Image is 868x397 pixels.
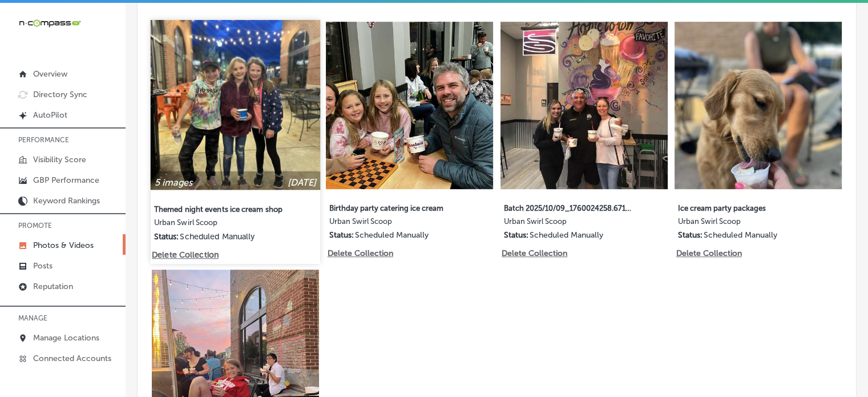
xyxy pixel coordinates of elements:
p: Delete Collection [502,248,566,258]
label: Birthday party catering ice cream [329,197,459,217]
p: Posts [33,261,53,271]
img: 660ab0bf-5cc7-4cb8-ba1c-48b5ae0f18e60NCTV_CLogo_TV_Black_-500x88.png [18,18,81,29]
p: Status: [678,230,703,240]
p: Scheduled Manually [180,232,255,242]
p: Keyword Rankings [33,196,100,206]
p: Manage Locations [33,333,99,343]
p: Overview [33,69,67,79]
p: Delete Collection [328,248,392,258]
img: Collection thumbnail [326,22,493,189]
label: Urban Swirl Scoop [678,217,808,230]
p: AutoPilot [33,110,67,120]
p: [DATE] [288,177,316,188]
p: Delete Collection [152,250,217,260]
label: Urban Swirl Scoop [504,217,634,230]
p: 5 images [155,177,192,188]
p: Status: [154,232,179,242]
p: Delete Collection [676,248,741,258]
p: Connected Accounts [33,354,111,363]
p: Visibility Score [33,155,86,165]
label: Urban Swirl Scoop [329,217,459,230]
p: GBP Performance [33,175,99,185]
label: Themed night events ice cream shop [154,198,286,219]
p: Photos & Videos [33,240,94,250]
img: Collection thumbnail [151,20,320,190]
p: Status: [504,230,528,240]
p: Scheduled Manually [355,230,429,240]
img: Collection thumbnail [675,22,842,189]
p: Directory Sync [33,90,87,99]
label: Urban Swirl Scoop [154,218,286,231]
img: Collection thumbnail [500,22,668,189]
p: Reputation [33,282,73,291]
p: Scheduled Manually [530,230,603,240]
p: Status: [329,230,354,240]
label: Ice cream party packages [678,197,808,217]
p: Scheduled Manually [704,230,777,240]
label: Batch 2025/10/09_1760024258.6719573 [504,197,634,217]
